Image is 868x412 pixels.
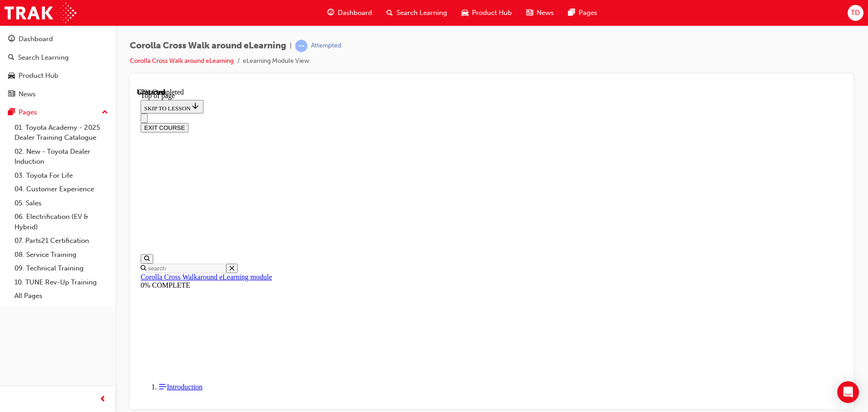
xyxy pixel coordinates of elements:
[311,42,341,50] div: Attempted
[379,4,454,22] a: search-iconSearch Learning
[4,4,706,12] div: Top of page
[851,8,860,18] span: TD
[561,4,604,22] a: pages-iconPages
[4,25,11,35] button: Close navigation menu
[8,35,15,43] span: guage-icon
[4,185,135,193] a: Corolla Cross Walkaround eLearning module
[7,17,63,24] span: SKIP TO LESSON
[8,109,15,117] span: pages-icon
[11,169,112,183] a: 03. Toyota For Life
[568,7,575,19] span: pages-icon
[8,72,15,80] span: car-icon
[11,275,112,289] a: 10. TUNE Rev-Up Training
[396,8,447,18] span: Search Learning
[19,107,37,118] div: Pages
[320,4,379,22] a: guage-iconDashboard
[11,196,112,210] a: 05. Sales
[4,31,112,47] a: Dashboard
[4,12,66,25] button: SKIP TO LESSON
[99,394,106,405] span: prev-icon
[5,3,76,23] img: Trak
[11,261,112,275] a: 09. Technical Training
[290,41,292,51] span: |
[537,8,554,18] span: News
[4,49,112,66] a: Search Learning
[472,8,512,18] span: Product Hub
[295,40,307,52] span: learningRecordVerb_ATTEMPT-icon
[8,54,14,62] span: search-icon
[130,57,234,65] a: Corolla Cross Walk around eLearning
[4,104,112,121] button: Pages
[11,289,112,303] a: All Pages
[837,381,859,403] div: Open Intercom Messenger
[4,193,706,201] div: 0% COMPLETE
[4,29,112,104] button: DashboardSearch LearningProduct HubNews
[519,4,561,22] a: news-iconNews
[4,166,16,175] button: Open search menu
[11,210,112,234] a: 06. Electrification (EV & Hybrid)
[243,56,309,66] li: eLearning Module View
[579,8,597,18] span: Pages
[102,107,108,118] span: up-icon
[18,52,69,63] div: Search Learning
[11,121,112,145] a: 01. Toyota Academy - 2025 Dealer Training Catalogue
[89,175,101,185] button: Close search menu
[19,89,36,99] div: News
[11,182,112,196] a: 04. Customer Experience
[462,7,468,19] span: car-icon
[454,4,519,22] a: car-iconProduct Hub
[327,7,334,19] span: guage-icon
[19,34,53,44] div: Dashboard
[11,234,112,248] a: 07. Parts21 Certification
[11,145,112,169] a: 02. New - Toyota Dealer Induction
[4,86,112,103] a: News
[8,90,15,99] span: news-icon
[130,41,286,51] span: Corolla Cross Walk around eLearning
[19,71,58,81] div: Product Hub
[848,5,863,21] button: TD
[4,67,112,84] a: Product Hub
[11,248,112,262] a: 08. Service Training
[338,8,372,18] span: Dashboard
[387,7,393,19] span: search-icon
[526,7,533,19] span: news-icon
[4,35,52,44] button: EXIT COURSE
[9,175,89,185] input: Search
